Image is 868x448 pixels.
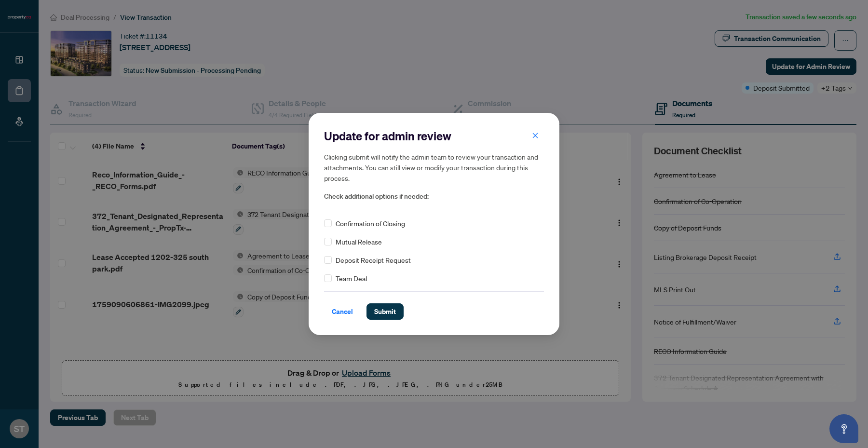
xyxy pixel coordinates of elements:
button: Open asap [829,414,858,443]
span: Deposit Receipt Request [336,255,411,265]
span: Confirmation of Closing [336,218,405,229]
button: Cancel [324,303,361,320]
span: Check additional options if needed: [324,191,544,202]
h5: Clicking submit will notify the admin team to review your transaction and attachments. You can st... [324,151,544,183]
span: close [532,132,539,139]
span: Cancel [332,304,353,319]
span: Team Deal [336,273,367,284]
span: Mutual Release [336,236,382,247]
h2: Update for admin review [324,128,544,144]
span: Submit [374,304,396,319]
button: Submit [366,303,404,320]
